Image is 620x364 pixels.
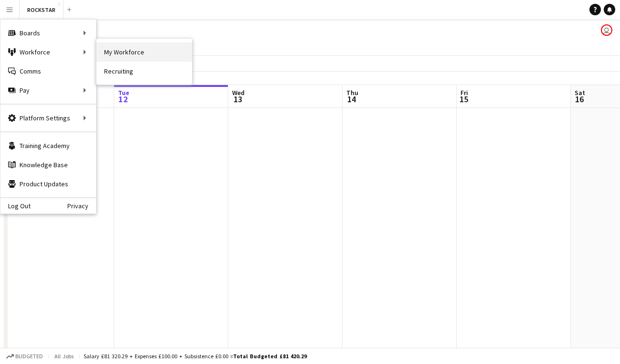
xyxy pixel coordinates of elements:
span: 16 [573,94,585,105]
span: All jobs [53,353,75,360]
a: My Workforce [96,43,192,62]
a: Training Academy [0,136,96,155]
span: 14 [345,94,358,105]
span: Budgeted [15,353,43,360]
span: Total Budgeted £81 420.29 [233,353,307,360]
a: Log Out [0,202,31,210]
span: 12 [117,94,129,105]
a: Product Updates [0,174,96,193]
div: Salary £81 320.29 + Expenses £100.00 + Subsistence £0.00 = [84,353,307,360]
a: Privacy [67,202,96,210]
a: Knowledge Base [0,155,96,174]
div: Boards [0,23,96,43]
span: 13 [231,94,245,105]
span: Fri [460,88,468,97]
span: 15 [459,94,468,105]
span: Wed [232,88,245,97]
div: Workforce [0,43,96,62]
a: Comms [0,62,96,81]
button: Budgeted [5,351,44,362]
button: ROCKSTAR [20,0,64,19]
span: Thu [346,88,358,97]
div: Platform Settings [0,108,96,128]
app-user-avatar: Ed Harvey [601,24,612,36]
a: Recruiting [96,62,192,81]
span: Sat [575,88,585,97]
span: Tue [118,88,129,97]
div: Pay [0,81,96,100]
